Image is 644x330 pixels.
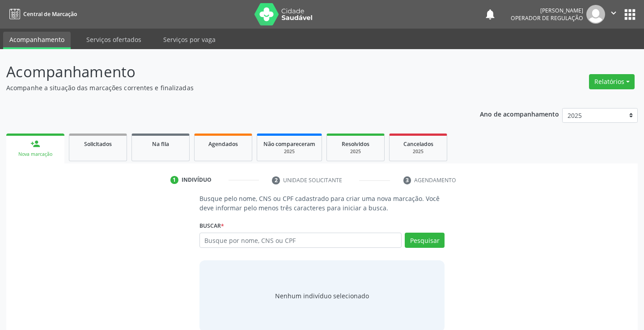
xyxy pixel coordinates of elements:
[6,83,448,92] p: Acompanhe a situação das marcações correntes e finalizadas
[263,148,315,155] div: 2025
[84,140,112,148] span: Solicitados
[622,7,638,22] button: apps
[263,140,315,148] span: Não compareceram
[405,233,445,248] button: Pesquisar
[80,32,148,47] a: Serviços ofertados
[342,140,369,148] span: Resolvidos
[182,176,212,184] div: Indivíduo
[605,5,622,24] button: 
[208,140,238,148] span: Agendados
[586,5,605,24] img: img
[484,8,496,21] button: notifications
[6,7,77,21] a: Central de Marcação
[170,176,178,184] div: 1
[23,10,77,18] span: Central de Marcação
[13,151,58,158] div: Nova marcação
[589,74,635,89] button: Relatórios
[199,233,402,248] input: Busque por nome, CNS ou CPF
[157,32,222,47] a: Serviços por vaga
[152,140,169,148] span: Na fila
[275,291,369,301] div: Nenhum indivíduo selecionado
[333,148,378,155] div: 2025
[511,7,583,14] div: [PERSON_NAME]
[3,32,71,49] a: Acompanhamento
[480,108,559,119] p: Ano de acompanhamento
[199,219,224,233] label: Buscar
[6,61,448,83] p: Acompanhamento
[396,148,441,155] div: 2025
[403,140,433,148] span: Cancelados
[511,14,583,22] span: Operador de regulação
[199,194,445,213] p: Busque pelo nome, CNS ou CPF cadastrado para criar uma nova marcação. Você deve informar pelo men...
[30,139,40,149] div: person_add
[609,8,619,18] i: 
